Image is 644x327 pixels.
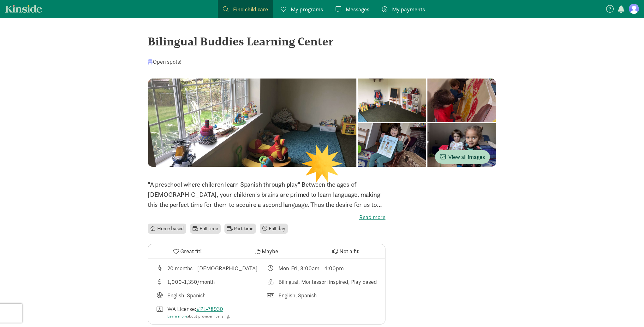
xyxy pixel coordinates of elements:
button: Not a fit [306,244,385,259]
span: Not a fit [339,247,359,255]
div: Languages spoken [267,291,378,300]
span: My payments [392,5,425,14]
div: Bilingual, Montessori inspired, Play based [278,277,377,286]
div: English, Spanish [167,291,206,300]
div: Open spots! [148,57,182,66]
span: Find child care [233,5,268,14]
a: Learn more [167,313,187,319]
div: 1,000-1,350/month [167,277,215,286]
span: View all images [440,153,485,161]
div: 20 months - [DEMOGRAPHIC_DATA] [167,264,258,272]
li: Full time [190,224,220,234]
button: Great fit! [148,244,227,259]
span: My programs [291,5,323,14]
p: "A preschool where children learn Spanish through play" Between the ages of [DEMOGRAPHIC_DATA], y... [148,179,385,210]
div: Languages taught [156,291,267,300]
span: Maybe [262,247,278,255]
div: WA License: [167,305,230,319]
div: English, Spanish [278,291,317,300]
div: Mon-Fri, 8:00am - 4:00pm [278,264,344,272]
div: Bilingual Buddies Learning Center [148,33,496,50]
li: Full day [260,224,288,234]
a: #PL-78930 [196,305,223,312]
a: Kinside [5,5,42,13]
button: View all images [435,150,490,164]
div: This provider's education philosophy [267,277,378,286]
li: Part time [224,224,256,234]
li: Home based [148,224,186,234]
div: about provider licensing. [167,313,230,319]
span: Messages [346,5,369,14]
span: Great fit! [180,247,202,255]
div: Class schedule [267,264,378,272]
div: Average tuition for this program [156,277,267,286]
button: Maybe [227,244,306,259]
div: License number [156,305,267,319]
div: Age range for children that this provider cares for [156,264,267,272]
label: Read more [148,213,385,221]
